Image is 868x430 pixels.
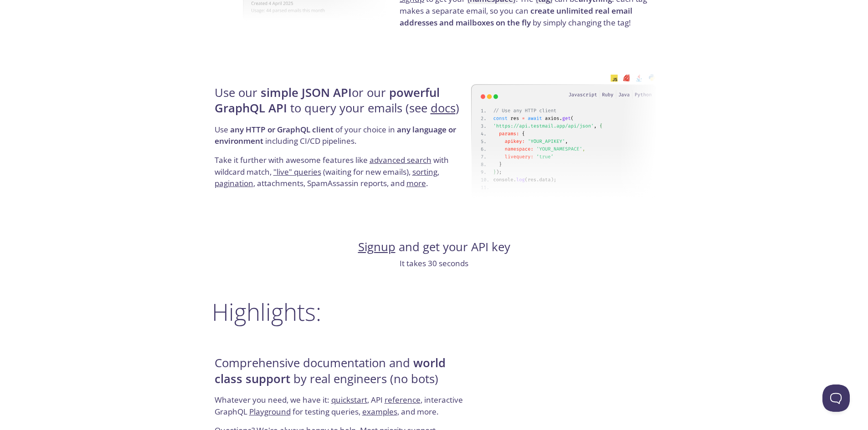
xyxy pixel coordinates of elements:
[471,64,657,208] img: api
[212,239,657,255] h4: and get your API key
[230,124,334,135] strong: any HTTP or GraphQL client
[215,124,468,154] p: Use of your choice in including CI/CD pipelines.
[331,395,367,405] a: quickstart
[215,394,468,425] p: Whatever you need, we have it: , API , interactive GraphQL for testing queries, , and more.
[822,384,850,412] iframe: Help Scout Beacon - Open
[358,239,395,255] a: Signup
[249,406,291,417] a: Playground
[212,258,657,269] p: It takes 30 seconds
[261,85,352,101] strong: simple JSON API
[412,167,437,177] a: sorting
[215,355,468,394] h4: Comprehensive documentation and by real engineers (no bots)
[370,155,431,165] a: advanced search
[215,178,253,188] a: pagination
[385,395,421,405] a: reference
[400,5,632,28] strong: create unlimited real email addresses and mailboxes on the fly
[215,154,468,189] p: Take it further with awesome features like with wildcard match, (waiting for new emails), , , att...
[362,406,397,417] a: examples
[406,178,426,188] a: more
[431,100,456,116] a: docs
[215,124,456,147] strong: any language or environment
[215,85,468,124] h4: Use our or our to query your emails (see )
[215,355,446,386] strong: world class support
[273,167,321,177] a: "live" queries
[212,298,657,325] h2: Highlights:
[215,85,440,116] strong: powerful GraphQL API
